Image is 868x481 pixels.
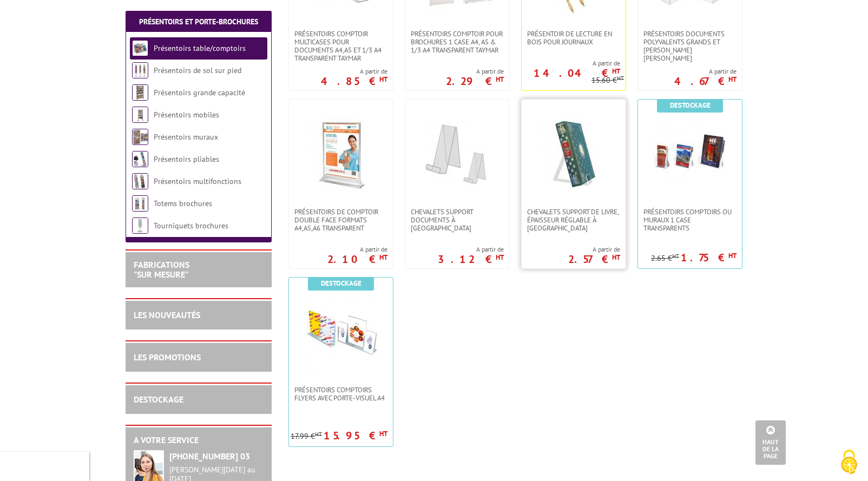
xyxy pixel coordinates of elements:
[294,208,387,232] span: PRÉSENTOIRS DE COMPTOIR DOUBLE FACE FORMATS A4,A5,A6 TRANSPARENT
[154,221,228,230] a: Tourniquets brochures
[405,208,509,232] a: CHEVALETS SUPPORT DOCUMENTS À [GEOGRAPHIC_DATA]
[446,78,504,84] p: 2.29 €
[496,253,504,262] sup: HT
[728,75,737,84] sup: HT
[139,17,258,27] a: Présentoirs et Porte-brochures
[830,444,868,481] button: Cookies (fenêtre modale)
[527,30,620,46] span: Présentoir de lecture en bois pour journaux
[527,208,620,232] span: CHEVALETS SUPPORT DE LIVRE, ÉPAISSEUR RÉGLABLE À [GEOGRAPHIC_DATA]
[651,254,679,262] p: 2.65 €
[132,62,148,78] img: Présentoirs de sol sur pied
[154,88,245,97] a: Présentoirs grande capacité
[294,30,387,62] span: Présentoirs comptoir multicases POUR DOCUMENTS A4,A5 ET 1/3 A4 TRANSPARENT TAYMAR
[522,30,626,46] a: Présentoir de lecture en bois pour journaux
[379,429,387,438] sup: HT
[132,195,148,212] img: Totems brochures
[836,449,863,476] img: Cookies (fenêtre modale)
[522,208,626,232] a: CHEVALETS SUPPORT DE LIVRE, ÉPAISSEUR RÉGLABLE À [GEOGRAPHIC_DATA]
[438,256,504,262] p: 3.12 €
[617,74,624,82] sup: HT
[321,67,387,76] span: A partir de
[672,252,679,260] sup: HT
[674,67,737,76] span: A partir de
[643,30,737,62] span: Présentoirs Documents Polyvalents Grands et [PERSON_NAME] [PERSON_NAME]
[154,43,246,53] a: Présentoirs table/comptoirs
[321,78,387,84] p: 4.85 €
[134,259,189,280] a: FABRICATIONS"Sur Mesure"
[591,76,624,84] p: 15.60 €
[289,386,393,402] a: Présentoirs comptoirs flyers avec Porte-Visuel A4
[303,116,379,192] img: PRÉSENTOIRS DE COMPTOIR DOUBLE FACE FORMATS A4,A5,A6 TRANSPARENT
[612,253,620,262] sup: HT
[405,30,509,54] a: PRÉSENTOIRS COMPTOIR POUR BROCHURES 1 CASE A4, A5 & 1/3 A4 TRANSPARENT taymar
[294,386,387,402] span: Présentoirs comptoirs flyers avec Porte-Visuel A4
[134,352,201,363] a: LES PROMOTIONS
[522,59,620,68] span: A partir de
[643,208,737,232] span: Présentoirs comptoirs ou muraux 1 case Transparents
[534,70,620,76] p: 14.04 €
[379,253,387,262] sup: HT
[154,65,241,75] a: Présentoirs de sol sur pied
[324,432,387,439] p: 15.95 €
[652,116,728,192] img: Présentoirs comptoirs ou muraux 1 case Transparents
[496,75,504,84] sup: HT
[154,154,219,164] a: Présentoirs pliables
[315,430,322,438] sup: HT
[321,279,361,288] b: Destockage
[303,294,379,370] img: Présentoirs comptoirs flyers avec Porte-Visuel A4
[419,116,495,192] img: CHEVALETS SUPPORT DOCUMENTS À POSER
[327,256,387,262] p: 2.10 €
[612,67,620,76] sup: HT
[289,208,393,232] a: PRÉSENTOIRS DE COMPTOIR DOUBLE FACE FORMATS A4,A5,A6 TRANSPARENT
[670,101,711,110] b: Destockage
[379,75,387,84] sup: HT
[568,256,620,262] p: 2.57 €
[446,67,504,76] span: A partir de
[674,78,737,84] p: 4.67 €
[411,208,504,232] span: CHEVALETS SUPPORT DOCUMENTS À [GEOGRAPHIC_DATA]
[728,251,737,260] sup: HT
[134,436,264,445] h2: A votre service
[154,176,241,186] a: Présentoirs multifonctions
[681,254,737,261] p: 1.75 €
[154,132,218,142] a: Présentoirs muraux
[132,40,148,56] img: Présentoirs table/comptoirs
[132,218,148,234] img: Tourniquets brochures
[132,129,148,145] img: Présentoirs muraux
[154,199,212,208] a: Totems brochures
[411,30,504,54] span: PRÉSENTOIRS COMPTOIR POUR BROCHURES 1 CASE A4, A5 & 1/3 A4 TRANSPARENT taymar
[327,245,387,254] span: A partir de
[169,451,250,462] strong: [PHONE_NUMBER] 03
[132,107,148,123] img: Présentoirs mobiles
[291,432,322,440] p: 17.99 €
[289,30,393,62] a: Présentoirs comptoir multicases POUR DOCUMENTS A4,A5 ET 1/3 A4 TRANSPARENT TAYMAR
[132,84,148,101] img: Présentoirs grande capacité
[755,420,786,465] a: Haut de la page
[438,245,504,254] span: A partir de
[132,151,148,167] img: Présentoirs pliables
[638,30,742,62] a: Présentoirs Documents Polyvalents Grands et [PERSON_NAME] [PERSON_NAME]
[638,208,742,232] a: Présentoirs comptoirs ou muraux 1 case Transparents
[134,394,183,405] a: DESTOCKAGE
[568,245,620,254] span: A partir de
[154,110,219,120] a: Présentoirs mobiles
[536,116,611,192] img: CHEVALETS SUPPORT DE LIVRE, ÉPAISSEUR RÉGLABLE À POSER
[134,309,200,320] a: LES NOUVEAUTÉS
[132,173,148,189] img: Présentoirs multifonctions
